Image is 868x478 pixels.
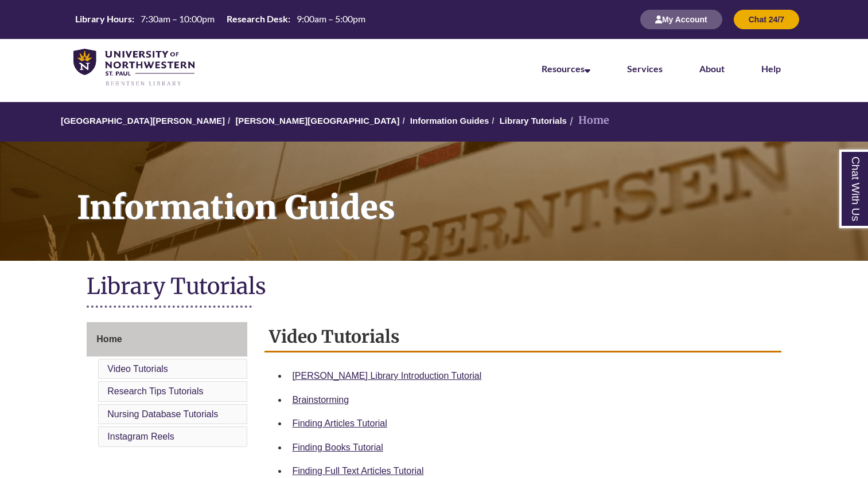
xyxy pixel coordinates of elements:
[107,386,203,396] a: Research Tips Tutorials
[292,395,349,405] a: Brainstorming
[640,10,722,29] button: My Account
[292,466,423,476] a: Finding Full Text Articles Tutorial
[640,14,722,24] a: My Account
[71,13,370,26] a: Hours Today
[61,116,225,126] a: [GEOGRAPHIC_DATA][PERSON_NAME]
[87,322,247,356] a: Home
[297,13,365,24] span: 9:00am – 5:00pm
[567,112,609,129] li: Home
[761,63,781,74] a: Help
[542,63,590,74] a: Resources
[71,13,370,25] table: Hours Today
[141,13,215,24] span: 7:30am – 10:00pm
[87,272,781,303] h1: Library Tutorials
[734,14,799,24] a: Chat 24/7
[292,442,383,452] a: Finding Books Tutorial
[222,13,292,25] th: Research Desk:
[96,334,122,344] span: Home
[292,418,387,428] a: Finding Articles Tutorial
[500,116,567,126] a: Library Tutorials
[410,116,489,126] a: Information Guides
[73,49,194,87] img: UNWSP Library Logo
[734,10,799,29] button: Chat 24/7
[107,432,174,441] a: Instagram Reels
[71,13,136,25] th: Library Hours:
[64,142,868,246] h1: Information Guides
[87,322,247,449] div: Guide Page Menu
[292,371,481,381] a: [PERSON_NAME] Library Introduction Tutorial
[107,409,218,419] a: Nursing Database Tutorials
[699,63,725,74] a: About
[107,364,168,374] a: Video Tutorials
[264,322,781,352] h2: Video Tutorials
[235,116,399,126] a: [PERSON_NAME][GEOGRAPHIC_DATA]
[627,63,663,74] a: Services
